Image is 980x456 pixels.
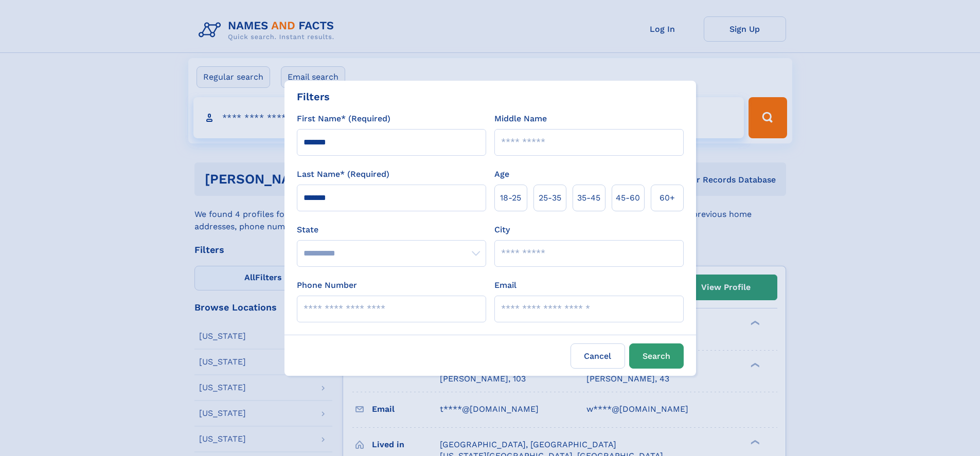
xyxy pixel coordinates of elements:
[539,192,561,204] span: 25‑35
[297,279,357,291] label: Phone Number
[297,113,390,125] label: First Name* (Required)
[629,343,684,369] button: Search
[571,343,625,369] label: Cancel
[297,168,389,180] label: Last Name* (Required)
[494,279,516,291] label: Email
[297,224,486,236] label: State
[660,192,675,204] span: 60+
[494,113,547,125] label: Middle Name
[494,224,510,236] label: City
[616,192,640,204] span: 45‑60
[494,168,509,180] label: Age
[500,192,521,204] span: 18‑25
[577,192,600,204] span: 35‑45
[297,89,330,104] div: Filters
